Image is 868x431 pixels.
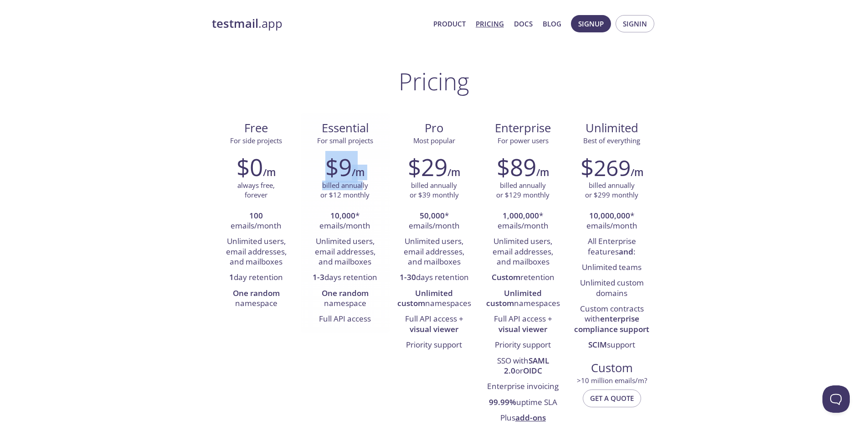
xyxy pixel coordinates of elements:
p: billed annually or $299 monthly [585,181,638,200]
li: Unlimited users, email addresses, and mailboxes [219,234,294,270]
li: * emails/month [485,208,560,234]
li: SSO with or [485,353,560,379]
li: support [574,338,649,353]
li: Custom contracts with [574,301,649,338]
li: Unlimited teams [574,260,649,275]
span: For small projects [317,136,373,145]
li: Full API access [308,312,383,327]
button: Get a quote [583,389,641,407]
li: Priority support [485,338,560,353]
span: Custom [575,360,649,376]
li: uptime SLA [485,395,560,410]
a: Docs [514,18,533,30]
strong: and [619,246,633,257]
strong: Unlimited custom [397,288,453,308]
span: For power users [498,136,549,145]
strong: One random [233,288,280,298]
span: Essential [308,120,382,136]
strong: 99.99% [489,397,516,407]
strong: Unlimited custom [486,288,542,308]
strong: 10,000 [330,210,355,221]
li: Unlimited users, email addresses, and mailboxes [396,234,472,270]
li: Unlimited users, email addresses, and mailboxes [485,234,560,270]
h6: /m [263,165,276,180]
p: always free, forever [237,181,275,200]
span: Most popular [413,136,455,145]
h1: Pricing [399,68,469,95]
li: Unlimited users, email addresses, and mailboxes [308,234,383,270]
span: For side projects [230,136,282,145]
h2: $9 [325,153,352,181]
strong: visual viewer [498,324,547,334]
a: Blog [543,18,561,30]
li: All Enterprise features : [574,234,649,260]
li: Plus [485,410,560,426]
button: Signin [616,15,654,32]
strong: SAML 2.0 [504,355,549,376]
li: Enterprise invoicing [485,379,560,395]
h2: $29 [408,153,447,181]
h2: $89 [497,153,536,181]
li: namespace [308,286,383,312]
li: * emails/month [396,208,472,234]
a: add-ons [515,412,546,423]
li: Full API access + [396,312,472,338]
h6: /m [631,165,643,180]
span: Signup [578,18,604,30]
li: day retention [219,270,294,286]
strong: 1,000,000 [503,210,539,221]
li: Unlimited custom domains [574,275,649,301]
span: Best of everything [583,136,640,145]
li: Full API access + [485,312,560,338]
p: billed annually or $12 monthly [320,181,370,200]
strong: visual viewer [410,324,458,334]
li: retention [485,270,560,286]
p: billed annually or $129 monthly [496,181,550,200]
li: days retention [308,270,383,286]
strong: enterprise compliance support [574,313,649,334]
li: namespaces [396,286,472,312]
strong: SCIM [588,339,607,350]
strong: 10,000,000 [589,210,630,221]
li: namespaces [485,286,560,312]
li: emails/month [219,208,294,234]
button: Signup [571,15,611,32]
strong: 1-30 [400,272,416,282]
span: Enterprise [486,120,560,136]
h6: /m [352,165,365,180]
li: namespace [219,286,294,312]
li: * emails/month [574,208,649,234]
strong: 1-3 [313,272,324,282]
span: Free [219,120,293,136]
h2: $0 [236,153,263,181]
h6: /m [536,165,549,180]
span: > 10 million emails/m? [577,376,647,385]
p: billed annually or $39 monthly [410,181,459,200]
span: 269 [594,153,631,182]
iframe: Help Scout Beacon - Open [822,385,850,413]
span: Unlimited [586,120,638,136]
span: Get a quote [590,392,634,404]
a: testmail.app [212,16,426,31]
strong: 1 [229,272,234,282]
a: Pricing [476,18,504,30]
strong: One random [322,288,369,298]
strong: 50,000 [420,210,445,221]
strong: Custom [492,272,520,282]
h6: /m [447,165,460,180]
li: Priority support [396,338,472,353]
span: Signin [623,18,647,30]
span: Pro [397,120,471,136]
li: days retention [396,270,472,286]
strong: OIDC [523,365,542,376]
li: * emails/month [308,208,383,234]
h2: $ [580,153,631,181]
strong: 100 [249,210,263,221]
a: Product [433,18,466,30]
strong: testmail [212,16,258,31]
